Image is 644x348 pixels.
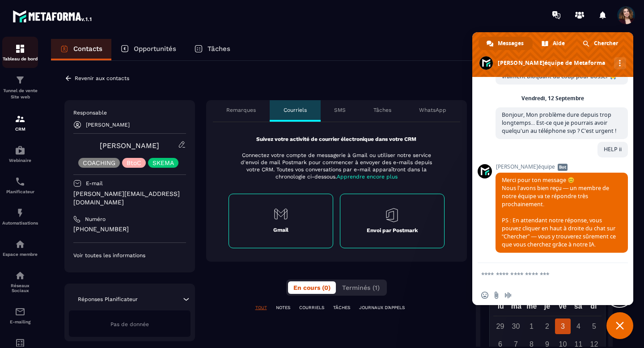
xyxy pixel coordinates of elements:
p: Suivez votre activité de courrier électronique dans votre CRM [229,136,445,143]
a: automationsautomationsWebinaire [2,138,38,170]
div: 30 [508,318,524,334]
a: Tâches [185,39,239,60]
span: Aide [553,37,565,50]
img: scheduler [15,176,25,187]
textarea: Entrez votre message... [481,271,605,279]
div: 29 [492,318,508,334]
a: formationformationTableau de bord [2,37,38,68]
p: Responsable [73,109,186,116]
p: Planificateur [2,189,38,194]
p: Numéro [85,216,106,223]
p: NOTES [276,305,290,311]
p: Tunnel de vente Site web [2,88,38,100]
span: Terminés (1) [342,284,380,291]
div: di [586,300,602,316]
img: automations [15,145,25,156]
a: automationsautomationsAutomatisations [2,201,38,232]
span: Apprendre encore plus [337,174,398,180]
p: Automatisations [2,221,38,225]
a: Contacts [51,39,111,60]
div: 4 [571,318,586,334]
p: Contacts [73,45,102,53]
p: Courriels [284,106,307,114]
span: Pas de donnée [110,321,149,327]
div: Autres canaux [614,57,626,69]
span: Envoyer un fichier [493,292,500,299]
div: ve [555,300,571,316]
div: Vendredi, 12 Septembre [521,96,584,101]
div: me [524,300,540,316]
span: En cours (0) [293,284,330,291]
img: automations [15,239,25,250]
span: Insérer un emoji [481,292,488,299]
p: TOUT [255,305,267,311]
div: je [539,300,555,316]
span: HELP ii [604,145,622,153]
a: formationformationTunnel de vente Site web [2,68,38,107]
p: Webinaire [2,158,38,163]
img: automations [15,208,25,218]
div: Chercher [575,37,627,50]
p: COURRIELS [299,305,324,311]
p: Gmail [273,226,288,233]
p: [PHONE_NUMBER] [73,225,186,233]
p: TÂCHES [333,305,350,311]
p: Réseaux Sociaux [2,283,38,293]
p: Tâches [373,106,391,114]
a: schedulerschedulerPlanificateur [2,170,38,201]
span: Bot [558,164,568,171]
img: email [15,306,25,317]
p: [PERSON_NAME][EMAIL_ADDRESS][DOMAIN_NAME] [73,190,186,207]
p: Revenir aux contacts [75,75,129,81]
p: COACHING [83,160,115,166]
a: automationsautomationsEspace membre [2,232,38,263]
img: formation [15,75,25,85]
div: sa [570,300,586,316]
div: Aide [534,37,574,50]
span: Merci pour ton message 😊 Nous l’avons bien reçu — un membre de notre équipe va te répondre très p... [502,176,616,248]
p: Tâches [208,45,230,53]
p: Envoi par Postmark [367,227,418,234]
a: formationformationCRM [2,107,38,138]
p: Réponses Planificateur [78,296,138,303]
img: logo [13,8,93,24]
p: Opportunités [134,45,176,53]
img: formation [15,43,25,54]
span: Messages [498,37,524,50]
img: social-network [15,270,25,281]
span: Chercher [594,37,618,50]
div: Messages [479,37,533,50]
div: 2 [539,318,555,334]
a: [PERSON_NAME] [100,141,159,150]
img: formation [15,114,25,124]
div: 1 [524,318,539,334]
div: 3 [555,318,571,334]
p: Remarques [226,106,256,114]
p: Tableau de bord [2,56,38,61]
p: [PERSON_NAME] [86,122,130,128]
span: Message audio [504,292,512,299]
p: Voir toutes les informations [73,252,186,259]
div: lu [493,300,508,316]
a: emailemailE-mailing [2,300,38,331]
div: ma [508,300,524,316]
a: social-networksocial-networkRéseaux Sociaux [2,263,38,300]
div: Fermer le chat [606,312,633,339]
span: Bonjour, Mon problème dure depuis trop longtemps... Est-ce que je pourrais avoir quelqu'un au tél... [502,111,616,135]
p: Connectez votre compte de messagerie à Gmail ou utiliser notre service d'envoi de mail Postmark p... [235,152,438,180]
button: Terminés (1) [337,281,385,294]
p: E-mail [86,180,103,187]
p: E-mailing [2,319,38,324]
p: WhatsApp [419,106,446,114]
a: Opportunités [111,39,185,60]
p: SMS [334,106,346,114]
p: SKEMA [153,160,174,166]
button: En cours (0) [288,281,336,294]
p: Espace membre [2,252,38,257]
span: [PERSON_NAME]équipe [496,164,628,170]
p: JOURNAUX D'APPELS [359,305,405,311]
p: BtoC [127,160,141,166]
p: CRM [2,127,38,132]
div: 5 [586,318,602,334]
